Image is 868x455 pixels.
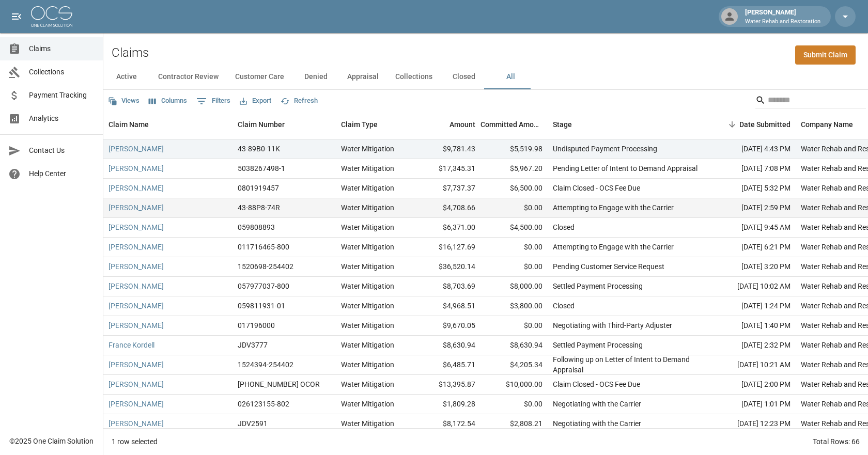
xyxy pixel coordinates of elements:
div: [DATE] 10:02 AM [703,277,796,296]
div: $6,485.71 [413,355,481,375]
div: Water Mitigation [341,144,394,154]
a: [PERSON_NAME] [109,301,164,311]
div: $13,395.87 [413,375,481,395]
div: Attempting to Engage with the Carrier [553,242,674,252]
div: $9,670.05 [413,316,481,336]
div: $6,371.00 [413,218,481,238]
button: Show filters [194,93,233,109]
div: Water Mitigation [341,320,394,331]
div: $1,809.28 [413,395,481,414]
div: $8,703.69 [413,277,481,296]
div: [DATE] 1:24 PM [703,296,796,316]
img: ocs-logo-white-transparent.png [31,6,72,27]
div: 01-008-967942 OCOR [238,379,320,389]
div: [DATE] 10:21 AM [703,355,796,375]
div: $2,808.21 [481,414,548,434]
button: Customer Care [227,65,292,89]
a: [PERSON_NAME] [109,261,164,272]
div: [DATE] 5:32 PM [703,179,796,198]
button: Closed [441,65,487,89]
div: Claim Type [336,110,413,139]
div: Water Mitigation [341,222,394,232]
div: $0.00 [481,238,548,257]
div: 1520698-254402 [238,261,293,272]
div: [DATE] 3:20 PM [703,257,796,277]
div: [DATE] 4:43 PM [703,139,796,159]
span: Claims [29,43,95,54]
a: [PERSON_NAME] [109,163,164,174]
div: $0.00 [481,316,548,336]
div: 057977037-800 [238,281,289,291]
div: Water Mitigation [341,399,394,409]
div: $8,630.94 [481,336,548,355]
div: Committed Amount [481,110,542,139]
div: Settled Payment Processing [553,340,643,350]
div: [DATE] 2:59 PM [703,198,796,218]
div: Company Name [801,110,853,139]
div: Water Mitigation [341,359,394,370]
a: France Kordell [109,340,154,350]
div: Closed [553,222,575,232]
button: Appraisal [339,65,387,89]
div: Amount [413,110,481,139]
div: 5038267498-1 [238,163,285,174]
div: Water Mitigation [341,183,394,193]
div: $0.00 [481,198,548,218]
button: Contractor Review [150,65,227,89]
div: Water Mitigation [341,242,394,252]
a: [PERSON_NAME] [109,418,164,429]
div: Committed Amount [481,110,548,139]
button: Collections [387,65,441,89]
div: [DATE] 1:01 PM [703,395,796,414]
div: Water Mitigation [341,301,394,311]
div: 1524394-254402 [238,359,293,370]
button: Export [237,93,274,109]
div: $5,519.98 [481,139,548,159]
div: Claim Closed - OCS Fee Due [553,379,640,389]
div: dynamic tabs [103,65,868,89]
div: 059811931-01 [238,301,285,311]
div: Amount [450,110,475,139]
div: 026123155-802 [238,399,289,409]
a: [PERSON_NAME] [109,242,164,252]
div: $4,205.34 [481,355,548,375]
div: Pending Letter of Intent to Demand Appraisal [553,163,698,174]
div: $3,800.00 [481,296,548,316]
a: [PERSON_NAME] [109,202,164,213]
div: Date Submitted [703,110,796,139]
div: [DATE] 7:08 PM [703,159,796,179]
a: [PERSON_NAME] [109,320,164,331]
div: Pending Customer Service Request [553,261,664,272]
div: $10,000.00 [481,375,548,395]
div: Water Mitigation [341,281,394,291]
div: Claim Number [238,110,285,139]
div: $9,781.43 [413,139,481,159]
div: Attempting to Engage with the Carrier [553,202,674,213]
div: $36,520.14 [413,257,481,277]
div: Claim Name [109,110,149,139]
button: Sort [725,117,739,132]
a: [PERSON_NAME] [109,281,164,291]
div: Search [755,92,866,111]
div: Claim Number [233,110,336,139]
div: $8,172.54 [413,414,481,434]
div: 059808893 [238,222,275,232]
div: [DATE] 2:00 PM [703,375,796,395]
div: JDV2591 [238,418,268,429]
div: [DATE] 2:32 PM [703,336,796,355]
div: $7,737.37 [413,179,481,198]
a: Submit Claim [795,45,856,65]
div: Water Mitigation [341,379,394,389]
div: $6,500.00 [481,179,548,198]
div: 011716465-800 [238,242,289,252]
p: Water Rehab and Restoration [745,18,820,26]
span: Payment Tracking [29,90,95,101]
span: Analytics [29,113,95,124]
div: Claim Type [341,110,378,139]
div: Undisputed Payment Processing [553,144,657,154]
div: Water Mitigation [341,261,394,272]
button: Active [103,65,150,89]
div: $8,000.00 [481,277,548,296]
span: Contact Us [29,145,95,156]
div: 1 row selected [112,436,158,447]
